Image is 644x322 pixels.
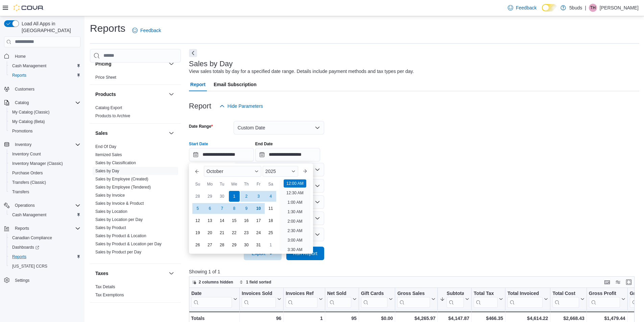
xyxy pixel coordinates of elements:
[19,20,80,34] span: Load All Apps in [GEOGRAPHIC_DATA]
[286,290,317,297] div: Invoices Ref
[189,278,236,286] button: 2 columns hidden
[241,191,252,202] div: day-2
[253,227,264,238] div: day-24
[263,166,298,177] div: Button. Open the year selector. 2025 is currently selected.
[217,203,228,214] div: day-7
[95,75,116,80] span: Price Sheet
[207,169,223,174] span: October
[590,4,596,12] span: TH
[614,278,622,286] button: Display options
[7,61,83,71] button: Cash Management
[9,188,32,196] a: Transfers
[167,129,175,137] button: Sales
[9,150,44,158] a: Inventory Count
[205,191,215,202] div: day-29
[9,211,49,219] a: Cash Management
[265,227,276,238] div: day-25
[95,152,122,157] span: Itemized Sales
[95,130,166,137] button: Sales
[217,99,266,113] button: Hide Parameters
[15,54,26,59] span: Home
[255,148,320,162] input: Press the down key to open a popover containing a calendar.
[9,178,49,187] a: Transfers (Classic)
[9,150,80,158] span: Inventory Count
[265,240,276,250] div: day-1
[90,73,181,84] div: Pricing
[192,190,277,251] div: October, 2025
[9,262,80,270] span: Washington CCRS
[95,270,109,277] h3: Taxes
[1,98,83,107] button: Catalog
[90,283,181,302] div: Taxes
[205,227,215,238] div: day-20
[1,84,83,94] button: Customers
[552,290,579,307] div: Total Cost
[95,105,122,110] a: Catalog Export
[327,290,356,307] button: Net Sold
[603,278,611,286] button: Keyboard shortcuts
[12,99,31,107] button: Catalog
[9,243,80,251] span: Dashboards
[95,225,126,230] span: Sales by Product
[7,187,83,197] button: Transfers
[12,276,32,284] a: Settings
[9,62,80,70] span: Cash Management
[1,275,83,285] button: Settings
[7,178,83,187] button: Transfers (Classic)
[15,100,29,105] span: Catalog
[192,191,203,202] div: day-28
[7,117,83,126] button: My Catalog (Beta)
[15,203,35,208] span: Operations
[95,114,130,118] a: Products to Archive
[189,49,197,57] button: Next
[286,290,323,307] button: Invoices Ref
[167,269,175,277] button: Taxes
[315,183,320,189] button: Open list of options
[12,99,80,107] span: Catalog
[7,159,83,168] button: Inventory Manager (Classic)
[265,215,276,226] div: day-18
[9,118,48,126] a: My Catalog (Beta)
[167,90,175,98] button: Products
[95,168,119,174] span: Sales by Day
[589,290,620,297] div: Gross Profit
[95,233,146,238] a: Sales by Product & Location
[9,234,55,242] a: Canadian Compliance
[229,203,240,214] div: day-8
[9,127,35,135] a: Promotions
[95,225,126,230] a: Sales by Product
[253,179,264,190] div: Fr
[397,290,435,307] button: Gross Sales
[12,201,38,209] button: Operations
[217,191,228,202] div: day-30
[15,278,29,283] span: Settings
[90,143,181,264] div: Sales
[95,169,119,173] a: Sales by Day
[95,241,162,247] span: Sales by Product & Location per Day
[12,212,46,218] span: Cash Management
[9,118,80,126] span: My Catalog (Beta)
[241,203,252,214] div: day-9
[241,215,252,226] div: day-16
[12,254,26,259] span: Reports
[9,243,42,251] a: Dashboards
[474,290,498,307] div: Total Tax
[507,290,548,307] button: Total Invoiced
[229,191,240,202] div: day-1
[95,193,125,198] span: Sales by Invoice
[12,224,80,232] span: Reports
[552,290,579,297] div: Total Cost
[589,290,620,307] div: Gross Profit
[447,290,464,307] div: Subtotal
[327,290,351,307] div: Net Sold
[9,71,80,79] span: Reports
[1,201,83,210] button: Operations
[12,201,80,209] span: Operations
[95,160,136,166] span: Sales by Classification
[95,217,143,222] a: Sales by Location per Day
[241,179,252,190] div: Th
[217,215,228,226] div: day-14
[285,246,305,254] li: 3:30 AM
[9,108,52,116] a: My Catalog (Classic)
[192,166,202,177] button: Previous Month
